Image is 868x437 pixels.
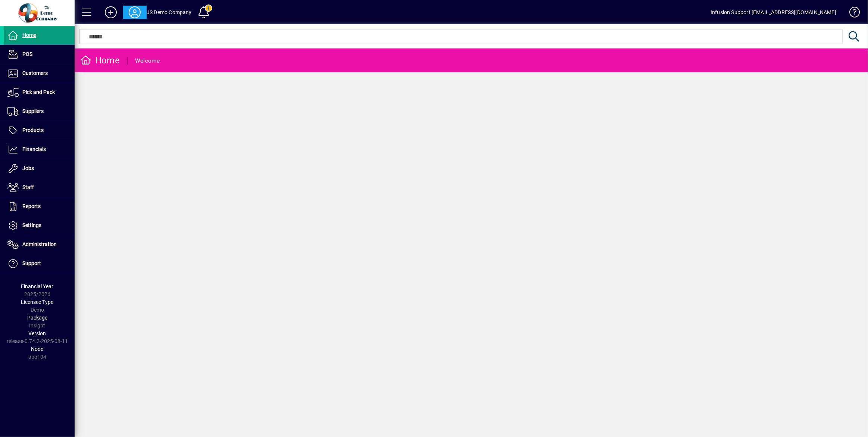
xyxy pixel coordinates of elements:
a: Financials [4,140,75,159]
span: Package [27,315,47,321]
button: Add [99,6,123,19]
span: Pick and Pack [22,89,55,95]
span: Products [22,127,44,133]
span: Home [22,32,36,38]
span: Customers [22,70,48,76]
a: Support [4,254,75,273]
button: Profile [123,6,147,19]
a: Customers [4,64,75,83]
span: Financial Year [21,283,54,289]
a: Staff [4,178,75,197]
a: Administration [4,235,75,254]
span: Administration [22,241,57,247]
a: Pick and Pack [4,83,75,102]
span: POS [22,51,32,57]
span: Support [22,260,41,266]
a: Suppliers [4,102,75,121]
a: Products [4,121,75,140]
a: Reports [4,197,75,216]
a: POS [4,45,75,64]
span: Settings [22,222,41,228]
a: Jobs [4,159,75,178]
div: Home [80,54,120,66]
span: Licensee Type [21,299,54,305]
a: Knowledge Base [844,1,859,26]
div: Infusion Support [EMAIL_ADDRESS][DOMAIN_NAME] [711,6,836,18]
span: Jobs [22,165,34,171]
span: Node [31,346,44,352]
div: JS Demo Company [147,6,192,18]
a: Settings [4,216,75,235]
span: Reports [22,203,41,209]
span: Version [29,330,46,336]
span: Suppliers [22,108,44,114]
span: Financials [22,146,46,152]
span: Staff [22,184,34,190]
